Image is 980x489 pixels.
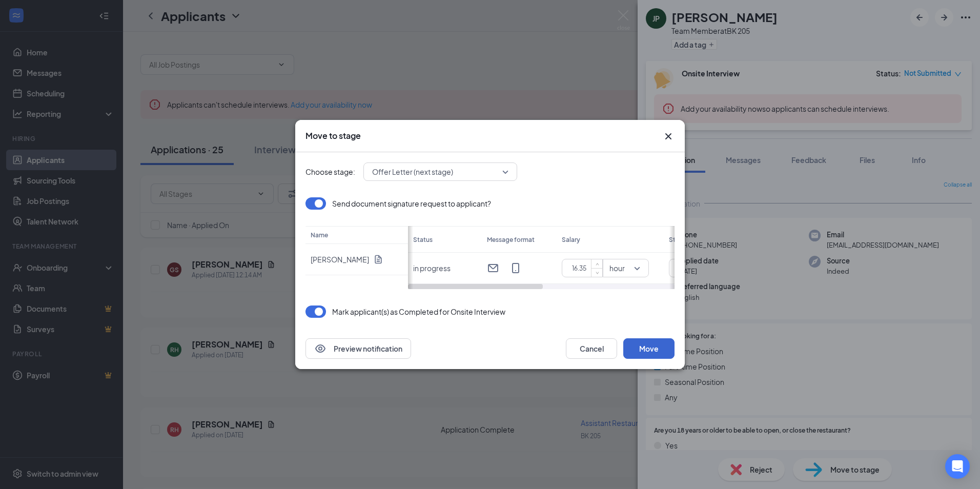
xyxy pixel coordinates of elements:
[482,226,557,253] th: Message format
[305,130,361,141] h3: Move to stage
[623,338,675,359] button: Move
[591,259,602,268] span: Increase Value
[662,130,675,142] button: Close
[305,197,675,289] div: Loading offer data.
[373,254,383,264] svg: Document
[945,454,970,479] div: Open Intercom Messenger
[332,198,491,209] p: Send document signature request to applicant?
[594,270,600,276] span: down
[557,226,663,253] th: Salary
[566,260,602,276] input: $
[591,268,602,277] span: Decrease Value
[305,226,408,244] th: Name
[332,307,505,317] p: Mark applicant(s) as Completed for Onsite Interview
[594,261,600,268] span: up
[408,253,482,284] td: in progress
[305,338,411,359] button: EyePreview notification
[662,130,675,142] svg: Cross
[566,338,617,359] button: Cancel
[609,260,625,276] span: hour
[664,226,859,253] th: Start date
[408,226,482,253] th: Status
[314,342,326,355] svg: Eye
[509,262,522,274] svg: MobileSms
[372,164,453,179] span: Offer Letter (next stage)
[487,262,499,274] svg: Email
[305,166,355,177] span: Choose stage:
[311,254,369,264] p: [PERSON_NAME]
